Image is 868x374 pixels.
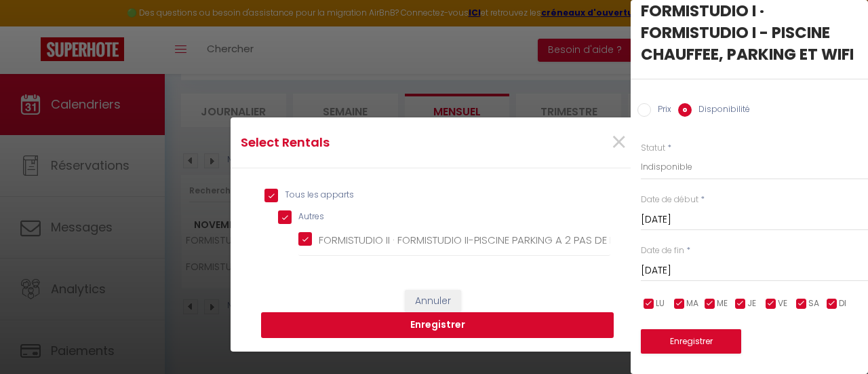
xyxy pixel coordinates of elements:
span: VE [778,297,787,310]
label: Prix [651,103,671,118]
span: × [610,122,627,163]
label: Statut [641,142,665,155]
button: Enregistrer [261,312,614,338]
span: LU [656,297,665,310]
span: MA [686,297,698,310]
label: Date de fin [641,244,684,257]
span: SA [808,297,819,310]
label: Disponibilité [692,103,750,118]
span: ME [717,297,728,310]
button: Ouvrir le widget de chat LiveChat [11,5,52,46]
h4: Select Rentals [241,133,492,152]
label: Date de début [641,193,698,206]
button: Enregistrer [641,329,741,354]
button: Annuler [405,290,461,313]
span: DI [839,297,846,310]
button: Close [610,128,627,157]
span: JE [747,297,756,310]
